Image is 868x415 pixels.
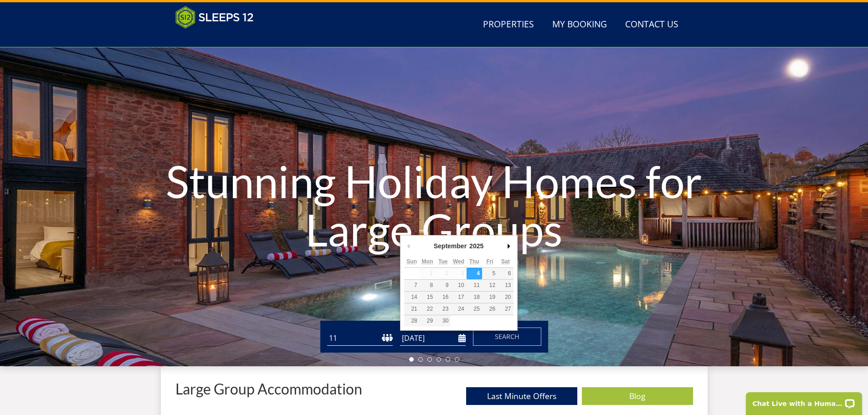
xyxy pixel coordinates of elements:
button: 22 [420,303,435,315]
abbr: Wednesday [453,258,464,265]
a: Last Minute Offers [466,387,577,405]
button: 23 [435,303,451,315]
button: 9 [435,280,451,291]
button: 11 [467,280,482,291]
button: Previous Month [404,239,413,253]
span: Search [495,332,519,341]
div: September [432,239,468,253]
button: 13 [498,280,513,291]
abbr: Monday [422,258,433,265]
img: Sleeps 12 [175,6,254,29]
div: 2025 [468,239,485,253]
h1: Stunning Holiday Homes for Large Groups [130,139,738,272]
button: Search [473,328,541,346]
button: 26 [482,303,498,315]
button: 24 [451,303,466,315]
button: 6 [498,268,513,279]
p: Large Group Accommodation [175,381,362,397]
abbr: Thursday [469,258,479,265]
button: 18 [467,292,482,303]
a: Blog [582,387,693,405]
input: Arrival Date [400,331,466,346]
a: Contact Us [621,15,682,35]
button: 20 [498,292,513,303]
abbr: Friday [486,258,493,265]
abbr: Sunday [406,258,417,265]
button: 8 [420,280,435,291]
button: 10 [451,280,466,291]
button: 29 [420,315,435,327]
button: 12 [482,280,498,291]
button: 14 [404,292,420,303]
abbr: Tuesday [438,258,447,265]
button: 4 [467,268,482,279]
abbr: Saturday [501,258,510,265]
button: 19 [482,292,498,303]
button: 7 [404,280,420,291]
button: 16 [435,292,451,303]
button: 25 [467,303,482,315]
a: My Booking [549,15,611,35]
iframe: LiveChat chat widget [740,386,868,415]
button: 27 [498,303,513,315]
iframe: Customer reviews powered by Trustpilot [171,34,267,42]
button: Next Month [504,239,514,253]
button: 17 [451,292,466,303]
button: 28 [404,315,420,327]
button: 5 [482,268,498,279]
button: 30 [435,315,451,327]
button: 21 [404,303,420,315]
a: Properties [479,15,538,35]
button: 15 [420,292,435,303]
